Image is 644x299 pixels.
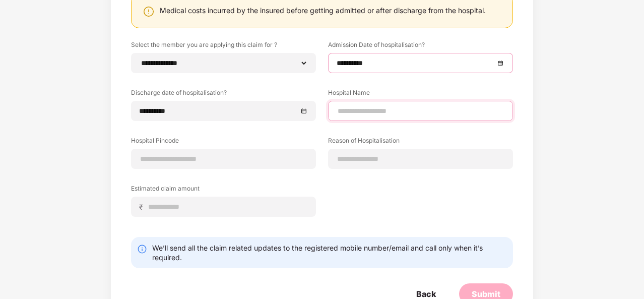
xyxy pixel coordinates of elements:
[328,88,513,101] label: Hospital Name
[137,244,147,254] img: svg+xml;base64,PHN2ZyBpZD0iSW5mby0yMHgyMCIgeG1sbnM9Imh0dHA6Ly93d3cudzMub3JnLzIwMDAvc3ZnIiB3aWR0aD...
[131,136,316,149] label: Hospital Pincode
[328,40,513,53] label: Admission Date of hospitalisation?
[131,88,316,101] label: Discharge date of hospitalisation?
[131,40,316,53] label: Select the member you are applying this claim for ?
[139,202,147,212] span: ₹
[160,6,486,15] div: Medical costs incurred by the insured before getting admitted or after discharge from the hospital.
[328,136,513,149] label: Reason of Hospitalisation
[152,243,507,262] div: We’ll send all the claim related updates to the registered mobile number/email and call only when...
[143,6,155,18] img: svg+xml;base64,PHN2ZyBpZD0iV2FybmluZ18tXzI0eDI0IiBkYXRhLW5hbWU9Ildhcm5pbmcgLSAyNHgyNCIgeG1sbnM9Im...
[131,184,316,197] label: Estimated claim amount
